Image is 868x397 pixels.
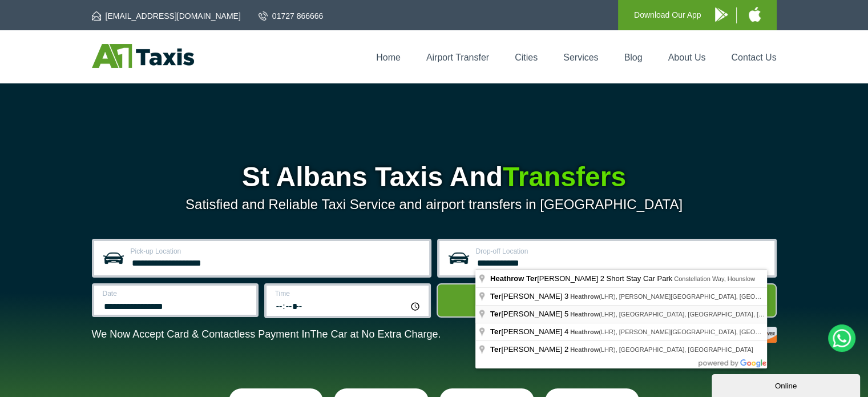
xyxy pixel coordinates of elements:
span: Heathrow [570,311,599,318]
span: Transfers [503,162,626,192]
label: Drop-off Location [476,248,768,255]
img: A1 Taxis Android App [715,7,728,22]
a: Airport Transfer [426,53,489,62]
a: About Us [668,53,706,62]
iframe: chat widget [712,372,862,397]
span: Ter [490,310,501,318]
span: Heathrow Ter [490,274,537,283]
span: Constellation Way, Hounslow [674,275,755,282]
span: Ter [490,292,501,300]
img: A1 Taxis iPhone App [749,7,761,22]
span: [PERSON_NAME] 4 [490,327,570,336]
span: [PERSON_NAME] 2 [490,345,570,354]
button: Get Quote [437,283,777,318]
span: (LHR), [GEOGRAPHIC_DATA], [GEOGRAPHIC_DATA] [570,346,753,353]
span: Heathrow [570,328,599,335]
span: Heathrow [570,293,599,300]
label: Date [103,290,249,297]
label: Pick-up Location [131,248,422,255]
p: Satisfied and Reliable Taxi Service and airport transfers in [GEOGRAPHIC_DATA] [92,197,777,212]
a: Home [376,53,401,62]
a: Contact Us [731,53,776,62]
h1: St Albans Taxis And [92,163,777,191]
label: Time [275,290,422,297]
span: Ter [490,345,501,354]
span: [PERSON_NAME] 2 Short Stay Car Park [490,274,674,283]
p: Download Our App [634,8,701,22]
span: Heathrow [570,346,599,353]
span: [PERSON_NAME] 3 [490,292,570,300]
a: Blog [624,53,642,62]
span: (LHR), [GEOGRAPHIC_DATA], [GEOGRAPHIC_DATA], [GEOGRAPHIC_DATA] [570,311,822,318]
span: (LHR), [PERSON_NAME][GEOGRAPHIC_DATA], [GEOGRAPHIC_DATA] [570,293,805,300]
span: The Car at No Extra Charge. [310,328,441,340]
span: Ter [490,327,501,336]
a: Services [563,53,598,62]
span: (LHR), [PERSON_NAME][GEOGRAPHIC_DATA], [GEOGRAPHIC_DATA] [570,328,805,335]
a: [EMAIL_ADDRESS][DOMAIN_NAME] [92,10,241,22]
p: We Now Accept Card & Contactless Payment In [92,328,441,340]
a: Cities [515,53,538,62]
a: 01727 866666 [259,10,324,22]
img: A1 Taxis St Albans LTD [92,44,194,68]
span: [PERSON_NAME] 5 [490,310,570,318]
